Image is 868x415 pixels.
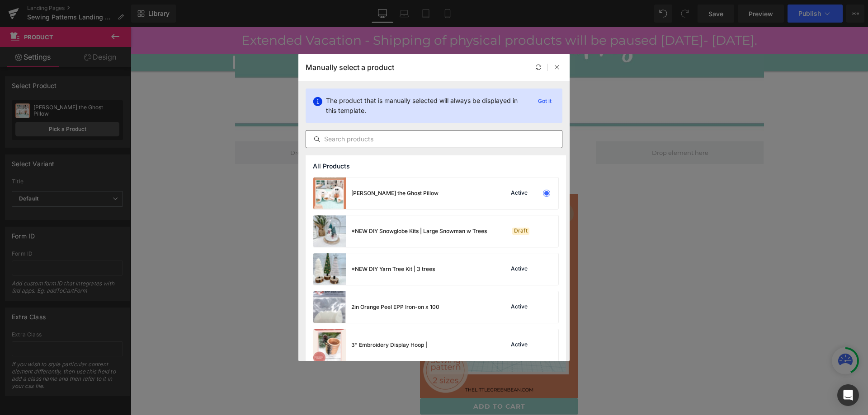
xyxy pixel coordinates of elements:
div: Active [509,190,529,197]
div: Active [509,341,529,349]
div: Active [509,303,529,311]
p: The product that is manually selected will always be displayed in this template. [326,96,527,116]
p: Got it [534,96,555,107]
div: 3" Embroidery Display Hoop | [351,341,427,349]
div: 2in Orange Peel EPP Iron-on x 100 [351,303,439,311]
img: product-img [313,177,346,209]
span: Add To Cart [343,375,395,383]
div: Draft [512,228,529,235]
div: [PERSON_NAME] the Ghost Pillow [351,189,439,197]
button: Add To Cart [289,371,448,387]
img: Sam the Ghost Pillow [289,167,448,371]
div: *NEW DIY Yarn Tree Kit | 3 trees [351,265,435,273]
div: All Products [306,155,566,177]
img: product-img [313,329,346,361]
div: Active [509,266,529,273]
img: product-img [313,253,346,285]
input: Search products [306,134,562,145]
img: product-img [313,291,346,323]
img: product-img [313,215,346,247]
div: *NEW DIY Snowglobe Kits | Large Snowman w Trees [351,227,487,235]
span: Extended Vacation - Shipping of physical products will be paused [DATE]- [DATE]. [111,5,627,21]
div: Open Intercom Messenger [837,384,859,406]
p: Manually select a product [306,63,394,72]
